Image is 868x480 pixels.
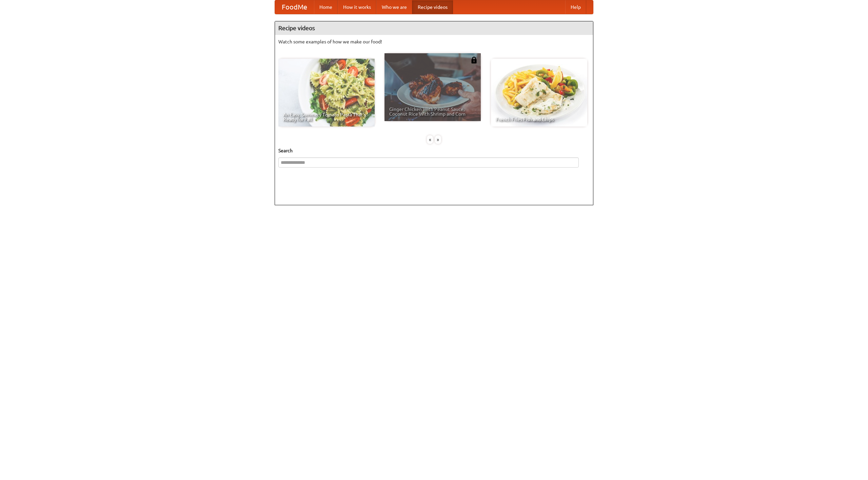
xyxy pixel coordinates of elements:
[338,0,376,14] a: How it works
[376,0,412,14] a: Who we are
[278,38,590,45] p: Watch some examples of how we make our food!
[278,147,590,154] h5: Search
[427,135,433,144] div: «
[435,135,441,144] div: »
[278,59,375,127] a: An Easy, Summery Tomato Pasta That's Ready for Fall
[412,0,453,14] a: Recipe videos
[275,0,314,14] a: FoodMe
[496,117,583,122] span: French Fries Fish and Chips
[314,0,338,14] a: Home
[471,57,477,63] img: 483408.png
[491,59,587,127] a: French Fries Fish and Chips
[283,112,370,122] span: An Easy, Summery Tomato Pasta That's Ready for Fall
[565,0,586,14] a: Help
[275,21,593,35] h4: Recipe videos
